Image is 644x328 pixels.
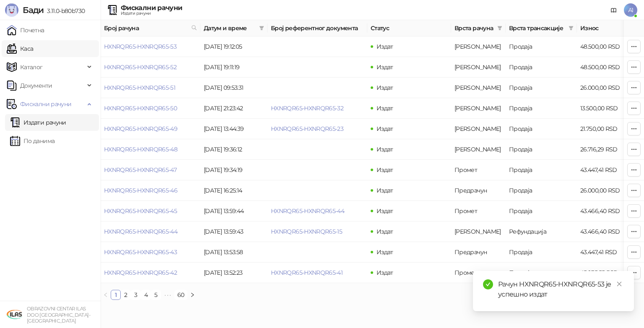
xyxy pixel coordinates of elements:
[101,290,111,300] button: left
[104,23,188,33] span: Број рачуна
[377,166,393,174] span: Издат
[200,119,267,139] td: [DATE] 13:44:39
[577,242,636,263] td: 43.447,41 RSD
[111,290,120,299] a: 1
[567,22,575,34] span: filter
[377,84,393,91] span: Издат
[20,96,71,112] span: Фискални рачуни
[271,207,344,215] a: HXNRQR65-HXNRQR65-44
[451,221,506,242] td: Аванс
[121,290,130,299] a: 2
[200,242,267,263] td: [DATE] 13:53:58
[451,78,506,98] td: Аванс
[200,180,267,201] td: [DATE] 16:25:14
[101,36,200,57] td: HXNRQR65-HXNRQR65-53
[506,98,577,119] td: Продаја
[569,26,574,31] span: filter
[577,221,636,242] td: 43.466,40 RSD
[121,11,182,16] div: Издати рачуни
[271,269,343,276] a: HXNRQR65-HXNRQR65-41
[451,57,506,78] td: Аванс
[451,139,506,160] td: Аванс
[506,242,577,263] td: Продаја
[101,98,200,119] td: HXNRQR65-HXNRQR65-50
[101,263,200,283] td: HXNRQR65-HXNRQR65-42
[104,248,177,256] a: HXNRQR65-HXNRQR65-43
[101,290,111,300] li: Претходна страна
[257,22,266,34] span: filter
[101,20,200,36] th: Број рачуна
[104,63,177,71] a: HXNRQR65-HXNRQR65-52
[7,306,23,323] img: 64x64-companyLogo-1958f681-0ec9-4dbb-9d2d-258a7ffd2274.gif
[187,290,197,300] li: Следећа страна
[200,263,267,283] td: [DATE] 13:52:23
[161,290,174,300] li: Следећих 5 Страна
[10,133,55,149] a: По данима
[141,290,151,299] a: 4
[577,139,636,160] td: 26.716,29 RSD
[577,119,636,139] td: 21.750,00 RSD
[483,279,493,289] span: check-circle
[367,20,451,36] th: Статус
[615,279,624,289] a: Close
[377,187,393,194] span: Издат
[101,221,200,242] td: HXNRQR65-HXNRQR65-44
[377,207,393,215] span: Издат
[200,160,267,180] td: [DATE] 19:34:19
[141,290,151,300] li: 4
[377,125,393,133] span: Издат
[577,36,636,57] td: 48.500,00 RSD
[101,139,200,160] td: HXNRQR65-HXNRQR65-48
[451,20,506,36] th: Врста рачуна
[44,7,85,15] span: 3.11.0-b80b730
[506,160,577,180] td: Продаја
[101,201,200,221] td: HXNRQR65-HXNRQR65-45
[454,23,494,33] span: Врста рачуна
[451,180,506,201] td: Предрачун
[580,23,624,33] span: Износ
[101,119,200,139] td: HXNRQR65-HXNRQR65-49
[104,84,175,91] a: HXNRQR65-HXNRQR65-51
[577,180,636,201] td: 26.000,00 RSD
[20,59,43,75] span: Каталог
[161,290,174,300] span: •••
[506,57,577,78] td: Продаја
[506,119,577,139] td: Продаја
[101,242,200,263] td: HXNRQR65-HXNRQR65-43
[259,26,264,31] span: filter
[174,290,187,300] li: 60
[104,125,177,133] a: HXNRQR65-HXNRQR65-49
[23,5,44,15] span: Бади
[101,78,200,98] td: HXNRQR65-HXNRQR65-51
[27,306,90,324] small: OBRAZOVNI CENTAR ILAS DOO [GEOGRAPHIC_DATA]-[GEOGRAPHIC_DATA]
[131,290,141,300] li: 3
[101,160,200,180] td: HXNRQR65-HXNRQR65-47
[200,221,267,242] td: [DATE] 13:59:43
[377,104,393,112] span: Издат
[451,242,506,263] td: Предрачун
[506,221,577,242] td: Рефундација
[377,248,393,256] span: Издат
[377,43,393,50] span: Издат
[497,26,502,31] span: filter
[271,125,343,133] a: HXNRQR65-HXNRQR65-23
[5,3,18,17] img: Logo
[104,166,177,174] a: HXNRQR65-HXNRQR65-47
[104,269,177,276] a: HXNRQR65-HXNRQR65-42
[101,57,200,78] td: HXNRQR65-HXNRQR65-52
[121,5,182,11] div: Фискални рачуни
[104,146,177,153] a: HXNRQR65-HXNRQR65-48
[271,228,342,235] a: HXNRQR65-HXNRQR65-15
[506,139,577,160] td: Продаја
[377,146,393,153] span: Издат
[200,98,267,119] td: [DATE] 21:23:42
[506,180,577,201] td: Продаја
[200,57,267,78] td: [DATE] 19:11:19
[104,43,177,50] a: HXNRQR65-HXNRQR65-53
[190,292,195,297] span: right
[607,3,621,17] a: Документација
[101,180,200,201] td: HXNRQR65-HXNRQR65-46
[111,290,121,300] li: 1
[506,78,577,98] td: Продаја
[204,23,256,33] span: Датум и време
